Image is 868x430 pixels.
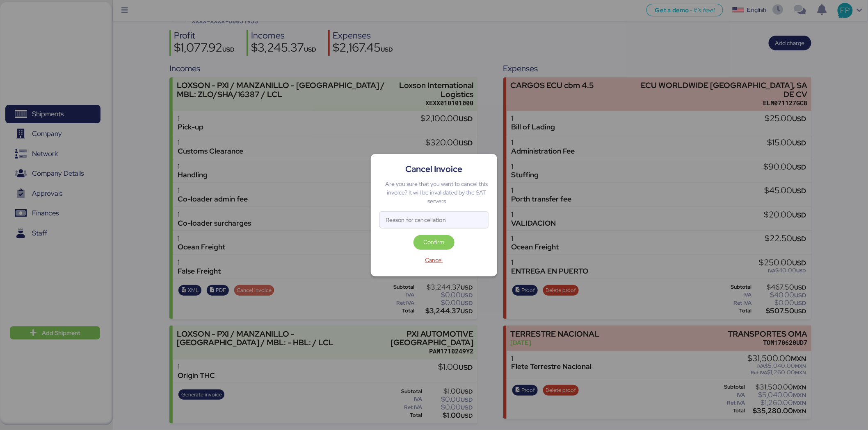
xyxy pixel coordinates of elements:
[413,253,455,268] button: Cancel
[424,237,445,247] span: Confirm
[425,255,443,265] span: Cancel
[413,235,455,250] button: Confirm
[379,163,489,176] div: Cancel Invoice
[380,212,488,228] input: Reason for cancellation
[385,180,489,206] div: Are you sure that you want to cancel this invoice? It will be invalidated by the SAT servers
